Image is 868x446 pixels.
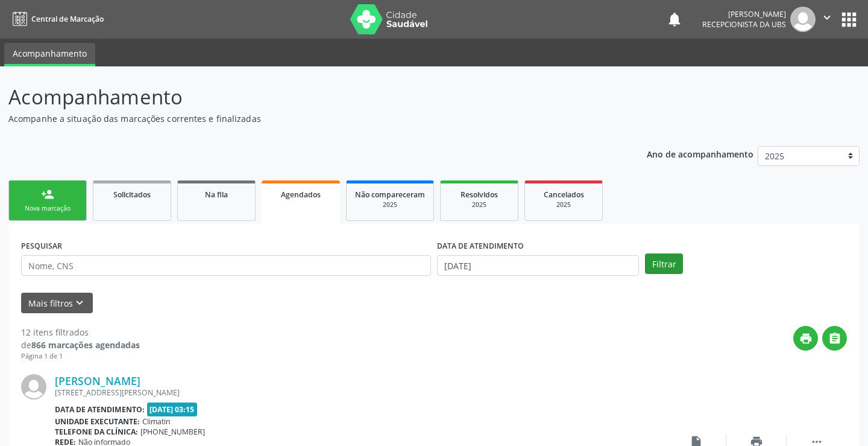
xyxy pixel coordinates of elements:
[461,190,498,200] span: Resolvidos
[21,351,140,362] div: Página 1 de 1
[140,427,205,437] span: [PHONE_NUMBER]
[205,190,228,200] span: Na fila
[55,387,666,398] div: [STREET_ADDRESS][PERSON_NAME]
[544,190,584,200] span: Cancelados
[73,296,86,310] i: keyboard_arrow_down
[355,200,425,209] div: 2025
[8,112,604,125] p: Acompanhe a situação das marcações correntes e finalizadas
[437,237,524,255] label: DATA DE ATENDIMENTO
[820,11,834,24] i: 
[55,416,140,427] b: Unidade executante:
[437,255,639,276] input: Selecione um intervalo
[31,14,104,24] span: Central de Marcação
[355,190,425,200] span: Não compareceram
[449,200,509,209] div: 2025
[822,326,847,351] button: 
[793,326,818,351] button: print
[816,7,838,32] button: 
[21,339,140,351] div: de
[799,332,813,345] i: print
[790,7,816,32] img: img
[702,9,786,19] div: [PERSON_NAME]
[645,253,683,274] button: Filtrar
[55,374,140,387] a: [PERSON_NAME]
[828,332,841,345] i: 
[533,200,594,209] div: 2025
[21,326,140,339] div: 12 itens filtrados
[31,339,140,351] strong: 866 marcações agendadas
[4,43,95,66] a: Acompanhamento
[55,427,138,437] b: Telefone da clínica:
[21,237,62,255] label: PESQUISAR
[21,374,46,400] img: img
[17,204,78,213] div: Nova marcação
[142,416,171,427] span: Climatin
[702,19,786,30] span: Recepcionista da UBS
[41,188,54,201] div: person_add
[8,9,104,29] a: Central de Marcação
[647,146,753,161] p: Ano de acompanhamento
[55,404,145,415] b: Data de atendimento:
[8,82,604,112] p: Acompanhamento
[147,403,198,416] span: [DATE] 03:15
[21,293,93,314] button: Mais filtroskeyboard_arrow_down
[666,11,683,28] button: notifications
[281,190,321,200] span: Agendados
[838,9,860,30] button: apps
[113,190,151,200] span: Solicitados
[21,255,431,276] input: Nome, CNS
